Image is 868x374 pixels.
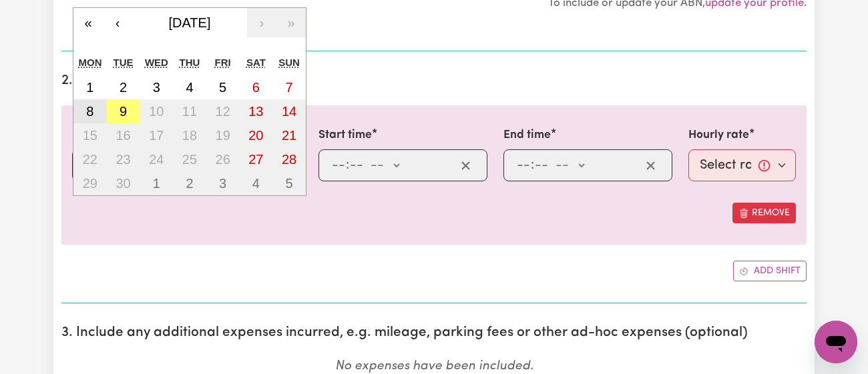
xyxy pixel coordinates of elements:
abbr: Friday [215,57,231,68]
abbr: 22 September 2025 [83,152,97,167]
button: 20 September 2025 [240,123,273,147]
button: 3 September 2025 [140,75,173,99]
button: 1 September 2025 [73,75,107,99]
abbr: 19 September 2025 [216,128,230,143]
button: 16 September 2025 [107,123,140,147]
input: -- [534,155,549,175]
button: 17 September 2025 [140,123,173,147]
button: 24 September 2025 [140,147,173,171]
abbr: 4 September 2025 [186,80,193,95]
button: Remove this shift [732,203,796,223]
abbr: Saturday [246,57,266,68]
button: » [276,8,306,37]
abbr: 20 September 2025 [248,128,263,143]
button: 4 October 2025 [240,171,273,195]
abbr: 18 September 2025 [182,128,197,143]
button: 14 September 2025 [272,99,306,123]
abbr: Tuesday [114,57,134,68]
input: -- [331,155,346,175]
label: Date of care work [72,127,169,144]
button: 30 September 2025 [107,171,140,195]
button: 23 September 2025 [107,147,140,171]
button: 21 September 2025 [272,123,306,147]
h2: 3. Include any additional expenses incurred, e.g. mileage, parking fees or other ad-hoc expenses ... [61,325,807,341]
button: 3 October 2025 [206,171,240,195]
button: 5 September 2025 [206,75,240,99]
abbr: 3 September 2025 [153,80,160,95]
iframe: Button to launch messaging window [815,321,857,363]
button: 29 September 2025 [73,171,107,195]
button: 8 September 2025 [73,99,107,123]
label: Hourly rate [688,127,749,144]
button: 15 September 2025 [73,123,107,147]
abbr: 10 September 2025 [149,104,164,119]
label: Start time [318,127,372,144]
abbr: 29 September 2025 [83,176,97,191]
button: › [247,8,276,37]
button: 10 September 2025 [140,99,173,123]
abbr: 11 September 2025 [182,104,197,119]
abbr: 5 September 2025 [219,80,226,95]
abbr: 17 September 2025 [149,128,164,143]
abbr: 4 October 2025 [252,176,260,191]
abbr: Sunday [278,57,300,68]
abbr: Wednesday [145,57,168,68]
abbr: Thursday [180,57,200,68]
abbr: 15 September 2025 [83,128,97,143]
abbr: 28 September 2025 [282,152,296,167]
abbr: 14 September 2025 [282,104,296,119]
button: ‹ [103,8,132,37]
abbr: 27 September 2025 [248,152,263,167]
abbr: 8 September 2025 [86,104,93,119]
button: 22 September 2025 [73,147,107,171]
span: [DATE] [169,15,211,30]
button: 2 October 2025 [173,171,206,195]
button: 9 September 2025 [107,99,140,123]
button: « [73,8,103,37]
button: 25 September 2025 [173,147,206,171]
button: 11 September 2025 [173,99,206,123]
abbr: 7 September 2025 [286,80,293,95]
abbr: 2 September 2025 [120,80,127,95]
button: 13 September 2025 [240,99,273,123]
abbr: 25 September 2025 [182,152,197,167]
abbr: 1 September 2025 [86,80,93,95]
button: 7 September 2025 [272,75,306,99]
abbr: 21 September 2025 [282,128,296,143]
abbr: 13 September 2025 [248,104,263,119]
abbr: 6 September 2025 [252,80,260,95]
button: 6 September 2025 [240,75,273,99]
abbr: 5 October 2025 [286,176,293,191]
abbr: 2 October 2025 [186,176,193,191]
span: : [346,158,349,173]
abbr: 23 September 2025 [116,152,130,167]
abbr: 26 September 2025 [216,152,230,167]
abbr: Monday [79,57,102,68]
abbr: 1 October 2025 [153,176,160,191]
button: 4 September 2025 [173,75,206,99]
label: End time [503,127,551,144]
button: 19 September 2025 [206,123,240,147]
abbr: 9 September 2025 [120,104,127,119]
button: 28 September 2025 [272,147,306,171]
button: 1 October 2025 [140,171,173,195]
button: 27 September 2025 [240,147,273,171]
button: 5 October 2025 [272,171,306,195]
abbr: 12 September 2025 [216,104,230,119]
abbr: 30 September 2025 [116,176,130,191]
button: Add another shift [733,261,807,281]
button: 2 September 2025 [107,75,140,99]
input: -- [349,155,364,175]
abbr: 3 October 2025 [219,176,226,191]
input: -- [516,155,531,175]
h2: 2. Enter the details of your shift(s) [61,73,807,89]
button: [DATE] [132,8,247,37]
span: : [531,158,534,173]
button: 12 September 2025 [206,99,240,123]
abbr: 24 September 2025 [149,152,164,167]
button: 26 September 2025 [206,147,240,171]
abbr: 16 September 2025 [116,128,130,143]
em: No expenses have been included. [335,360,533,373]
button: 18 September 2025 [173,123,206,147]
